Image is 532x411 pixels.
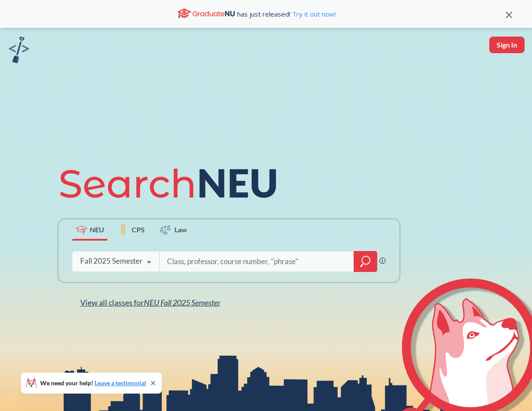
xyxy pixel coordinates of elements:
span: We need your help! [40,380,146,386]
input: Class, professor, course number, "phrase" [166,252,348,271]
a: Leave a testimonial [95,379,146,387]
span: View all classes for [80,298,220,307]
div: magnifying glass [354,251,377,272]
span: CPS [132,224,145,234]
span: NEU Fall 2025 Semester [144,298,220,307]
a: Try it out now! [290,10,336,18]
div: Fall 2025 Semester [80,256,143,266]
svg: magnifying glass [360,255,371,268]
img: sandbox logo [9,37,29,63]
span: has just released! [237,9,336,19]
span: NEU [90,224,104,234]
a: sandbox logo [9,37,29,66]
span: Law [174,224,187,234]
button: Sign In [489,37,525,53]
